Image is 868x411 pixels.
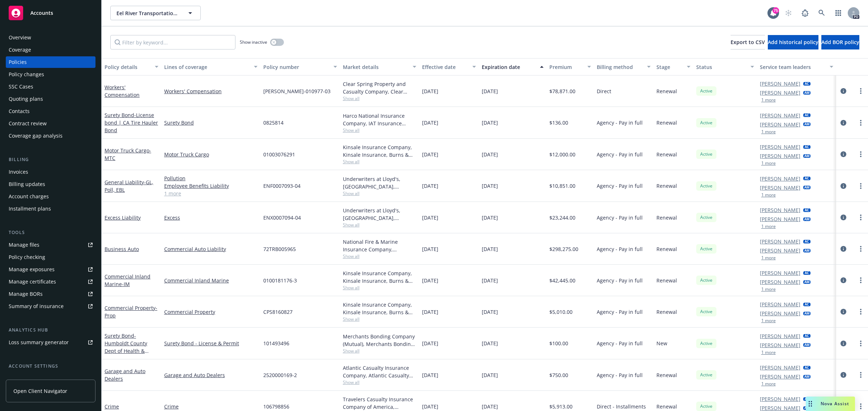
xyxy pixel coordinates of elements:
[760,89,800,96] a: [PERSON_NAME]
[6,326,95,334] div: Analytics hub
[482,214,498,221] span: [DATE]
[597,277,643,284] span: Agency - Pay in full
[597,63,643,71] div: Billing method
[856,245,865,253] a: more
[549,339,568,347] span: $100.00
[760,364,800,371] a: [PERSON_NAME]
[164,174,258,182] a: Pollution
[482,63,536,71] div: Expiration date
[761,319,776,323] button: 1 more
[6,105,95,117] a: Contacts
[164,245,258,253] a: Commercial Auto Liability
[105,112,158,134] a: Surety Bond
[856,182,865,190] a: more
[164,182,258,190] a: Employee Benefits Liability
[757,58,837,75] button: Service team leaders
[760,300,800,308] a: [PERSON_NAME]
[482,87,498,95] span: [DATE]
[422,63,468,71] div: Effective date
[6,3,95,23] a: Accounts
[814,6,829,20] a: Search
[105,147,151,161] a: Motor Truck Cargo
[699,277,714,284] span: Active
[482,245,498,253] span: [DATE]
[105,332,147,369] a: Surety Bond
[164,308,258,316] a: Commercial Property
[839,87,848,95] a: circleInformation
[656,151,677,158] span: Renewal
[263,339,289,347] span: 101493496
[760,152,800,160] a: [PERSON_NAME]
[761,193,776,197] button: 1 more
[240,39,267,45] span: Show inactive
[856,150,865,159] a: more
[699,120,714,126] span: Active
[597,182,643,190] span: Agency - Pay in full
[164,119,258,126] a: Surety Bond
[343,333,417,348] div: Merchants Bonding Company (Mutual), Merchants Bonding Company
[856,371,865,379] a: more
[856,213,865,222] a: more
[102,58,161,75] button: Policy details
[6,337,95,348] a: Loss summary generator
[597,308,643,316] span: Agency - Pay in full
[9,32,31,43] div: Overview
[839,307,848,316] a: circleInformation
[699,214,714,221] span: Active
[105,332,149,369] span: - Humboldt County Dept of Health & Suman Services - Permit Bond
[263,371,297,379] span: 2520000169-2
[343,379,417,385] span: Show all
[656,403,677,410] span: Renewal
[263,182,301,190] span: ENF0007093-04
[9,69,44,80] div: Policy changes
[768,39,818,46] span: Add historical policy
[760,206,800,214] a: [PERSON_NAME]
[9,93,43,105] div: Quoting plans
[760,184,800,191] a: [PERSON_NAME]
[6,229,95,236] div: Tools
[760,373,800,380] a: [PERSON_NAME]
[482,277,498,284] span: [DATE]
[105,112,158,134] span: - License bond | CA Tire Hauler Bond
[343,316,417,322] span: Show all
[9,56,27,68] div: Policies
[597,151,643,158] span: Agency - Pay in full
[6,264,95,275] span: Manage exposures
[768,35,818,49] button: Add historical policy
[164,190,258,197] a: 1 more
[482,339,498,347] span: [DATE]
[6,203,95,215] a: Installment plans
[656,214,677,221] span: Renewal
[422,87,438,95] span: [DATE]
[164,87,258,95] a: Workers' Compensation
[760,215,800,223] a: [PERSON_NAME]
[760,269,800,277] a: [PERSON_NAME]
[343,348,417,354] span: Show all
[597,87,611,95] span: Direct
[9,118,47,129] div: Contract review
[656,371,677,379] span: Renewal
[773,7,779,14] div: 75
[263,63,329,71] div: Policy number
[761,287,776,291] button: 1 more
[6,118,95,129] a: Contract review
[263,151,295,158] span: 01003076291
[761,98,776,102] button: 1 more
[263,403,289,410] span: 106798856
[343,253,417,259] span: Show all
[482,119,498,126] span: [DATE]
[781,6,796,20] a: Start snowing
[856,276,865,285] a: more
[9,373,40,384] div: Service team
[482,182,498,190] span: [DATE]
[6,239,95,251] a: Manage files
[549,151,575,158] span: $12,000.00
[549,214,575,221] span: $23,244.00
[164,339,258,347] a: Surety Bond - License & Permit
[546,58,594,75] button: Premium
[6,156,95,163] div: Billing
[9,337,69,348] div: Loss summary generator
[263,214,301,221] span: ENX0007094-04
[6,300,95,312] a: Summary of insurance
[693,58,757,75] button: Status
